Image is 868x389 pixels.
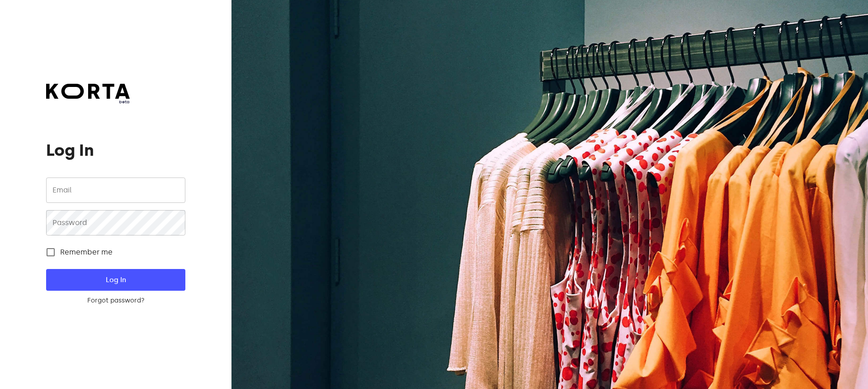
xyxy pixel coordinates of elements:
[46,141,185,159] h1: Log In
[61,274,170,286] span: Log In
[46,269,185,291] button: Log In
[46,296,185,305] a: Forgot password?
[46,84,130,99] img: Korta
[46,99,130,105] span: beta
[46,84,130,105] a: beta
[60,247,113,258] span: Remember me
